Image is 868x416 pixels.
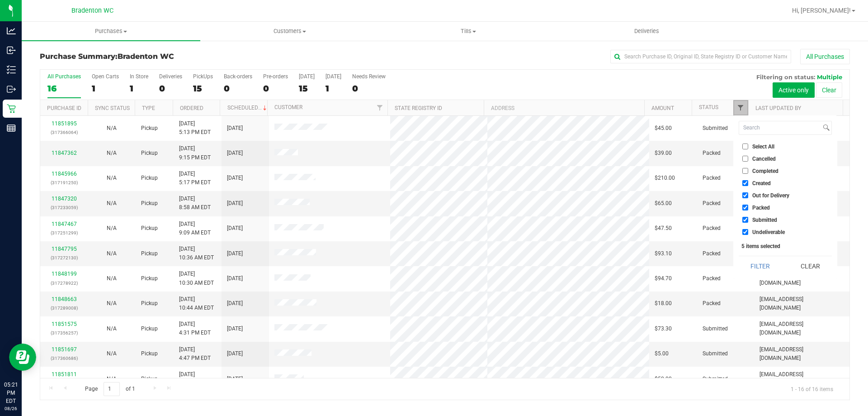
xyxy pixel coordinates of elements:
[179,220,211,237] span: [DATE] 9:09 AM EDT
[107,150,117,156] span: Not Applicable
[52,296,77,302] a: 11848663
[655,199,672,208] span: $65.00
[703,199,721,208] span: Packed
[193,73,213,80] div: PickUps
[227,349,243,358] span: [DATE]
[179,270,214,287] span: [DATE] 10:30 AM EDT
[655,349,669,358] span: $5.00
[141,325,158,333] span: Pickup
[756,73,815,81] span: Filtering on status:
[739,256,782,276] button: Filter
[227,274,243,283] span: [DATE]
[46,203,82,212] p: (317233059)
[299,83,315,94] div: 15
[107,375,117,383] button: N/A
[752,230,785,235] span: Undeliverable
[655,274,672,283] span: $94.70
[107,275,117,282] span: Not Applicable
[179,170,211,187] span: [DATE] 5:17 PM EDT
[759,370,844,387] span: [EMAIL_ADDRESS][DOMAIN_NAME]
[752,168,778,174] span: Completed
[46,279,82,287] p: (317278922)
[107,299,117,308] button: N/A
[703,299,721,308] span: Packed
[742,143,748,149] input: Select All
[71,7,113,14] span: Bradenton WC
[46,229,82,237] p: (317251299)
[47,105,81,111] a: Purchase ID
[130,73,148,80] div: In Store
[7,104,16,113] inline-svg: Retail
[141,224,158,233] span: Pickup
[742,192,748,198] input: Out for Delivery
[7,46,16,55] inline-svg: Inbound
[179,370,211,387] span: [DATE] 5:03 PM EDT
[159,83,182,94] div: 0
[655,224,672,233] span: $47.50
[703,375,728,383] span: Submitted
[227,105,269,111] a: Scheduled
[752,193,789,198] span: Out for Delivery
[742,205,748,210] input: Packed
[193,83,213,94] div: 15
[655,124,672,133] span: $45.00
[788,256,832,276] button: Clear
[46,329,82,337] p: (317356257)
[179,245,214,262] span: [DATE] 10:36 AM EDT
[52,321,77,327] a: 11851575
[395,105,442,111] a: State Registry ID
[46,178,82,187] p: (317191250)
[817,73,842,81] span: Multiple
[227,174,243,182] span: [DATE]
[651,105,674,111] a: Amount
[107,376,117,382] span: Not Applicable
[742,217,748,223] input: Submitted
[40,53,310,61] h3: Purchase Summary:
[46,354,82,363] p: (317360686)
[703,224,721,233] span: Packed
[107,175,117,181] span: Not Applicable
[655,375,672,383] span: $50.00
[179,295,214,312] span: [DATE] 10:44 AM EDT
[7,85,16,94] inline-svg: Outbound
[759,295,844,312] span: [EMAIL_ADDRESS][DOMAIN_NAME]
[52,171,77,177] a: 11845966
[224,83,252,94] div: 0
[52,271,77,277] a: 11848199
[792,7,851,14] span: Hi, [PERSON_NAME]!
[104,382,120,396] input: 1
[773,82,815,98] button: Active only
[107,224,117,233] button: N/A
[742,156,748,162] input: Cancelled
[800,49,850,64] button: All Purchases
[47,83,81,94] div: 16
[373,100,387,115] a: Filter
[741,243,829,249] div: 5 items selected
[46,304,82,312] p: (317289008)
[107,149,117,158] button: N/A
[703,274,721,283] span: Packed
[263,73,288,80] div: Pre-orders
[107,350,117,357] span: Not Applicable
[352,73,386,80] div: Needs Review
[179,120,211,137] span: [DATE] 5:13 PM EDT
[227,299,243,308] span: [DATE]
[352,83,386,94] div: 0
[227,224,243,233] span: [DATE]
[92,83,119,94] div: 1
[130,83,148,94] div: 1
[22,27,200,35] span: Purchases
[179,144,211,162] span: [DATE] 9:15 PM EDT
[52,346,77,353] a: 11851697
[107,199,117,208] button: N/A
[52,150,77,156] a: 11847362
[141,274,158,283] span: Pickup
[655,174,675,182] span: $210.00
[274,104,302,110] a: Customer
[107,124,117,133] button: N/A
[52,246,77,252] a: 11847795
[142,105,155,111] a: Type
[107,325,117,332] span: Not Applicable
[95,105,130,111] a: Sync Status
[107,274,117,283] button: N/A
